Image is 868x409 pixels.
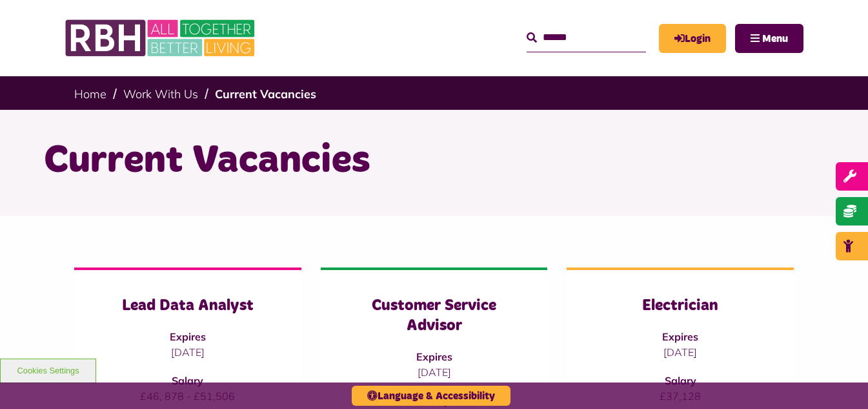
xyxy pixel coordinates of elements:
[662,330,698,343] strong: Expires
[592,344,768,360] p: [DATE]
[170,330,206,343] strong: Expires
[44,136,825,186] h1: Current Vacancies
[665,374,696,387] strong: Salary
[592,296,768,316] h3: Electrician
[347,296,522,336] h3: Customer Service Advisor
[123,87,198,101] a: Work With Us
[100,296,276,316] h3: Lead Data Analyst
[215,87,316,101] a: Current Vacancies
[416,350,452,363] strong: Expires
[735,24,803,53] button: Navigation
[762,34,788,44] span: Menu
[352,386,510,406] button: Language & Accessibility
[347,364,522,380] p: [DATE]
[659,24,726,53] a: MyRBH
[100,344,276,360] p: [DATE]
[172,374,203,387] strong: Salary
[74,87,106,101] a: Home
[65,13,258,63] img: RBH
